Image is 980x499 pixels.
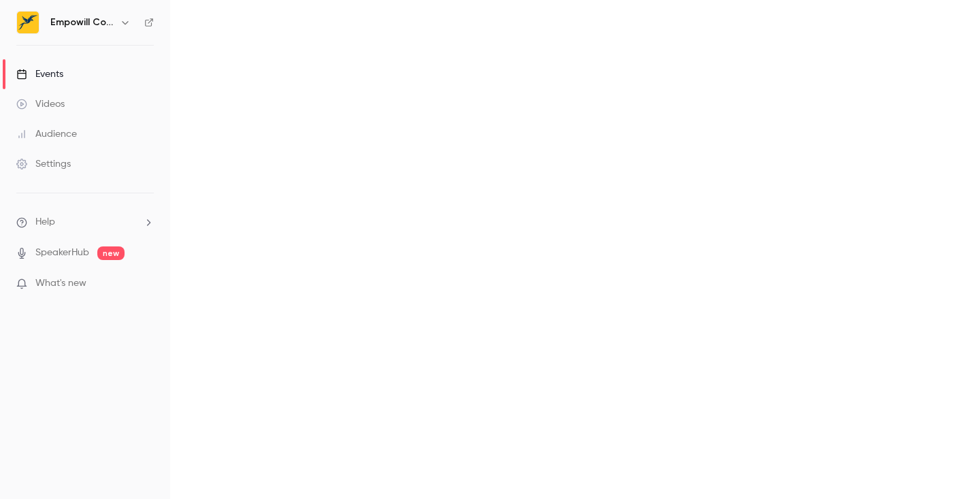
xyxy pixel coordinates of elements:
[35,215,55,229] span: Help
[16,127,77,141] div: Audience
[16,157,71,171] div: Settings
[16,67,63,81] div: Events
[16,97,65,111] div: Videos
[97,246,125,260] span: new
[35,246,89,260] a: SpeakerHub
[50,16,114,29] h6: Empowill Community
[17,12,39,33] img: Empowill Community
[16,215,154,229] li: help-dropdown-opener
[35,276,86,291] span: What's new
